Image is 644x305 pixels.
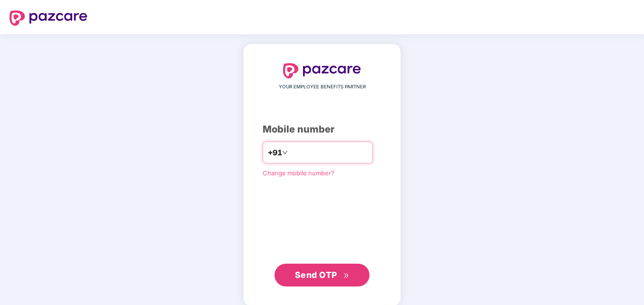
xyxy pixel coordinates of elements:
[279,83,366,91] span: YOUR EMPLOYEE BENEFITS PARTNER
[9,10,87,26] img: logo
[295,270,337,280] span: Send OTP
[282,150,288,155] span: down
[268,147,282,159] span: +91
[343,273,350,279] span: double-right
[263,122,381,137] div: Mobile number
[283,63,361,78] img: logo
[263,169,334,177] a: Change mobile number?
[275,264,369,286] button: Send OTPdouble-right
